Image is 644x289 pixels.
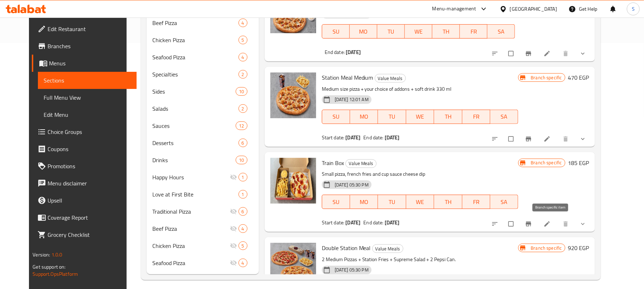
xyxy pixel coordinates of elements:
[239,37,247,44] span: 5
[568,243,589,253] h6: 920 EGP
[487,216,504,232] button: sort-choices
[152,190,238,199] span: Love at First Bite
[44,76,131,85] span: Sections
[239,173,247,181] div: items
[325,48,345,57] span: End date:
[377,24,405,39] button: TU
[236,156,247,164] div: items
[332,96,372,103] span: [DATE] 12:01 AM
[236,123,247,129] span: 12
[322,158,344,168] span: Train Box
[239,20,247,26] span: 4
[381,111,403,122] span: TU
[38,72,137,89] a: Sections
[32,55,137,72] a: Menus
[353,197,375,207] span: MO
[346,48,361,57] b: [DATE]
[48,25,131,33] span: Edit Restaurant
[236,87,247,96] div: items
[32,175,137,192] a: Menu disclaimer
[350,195,378,209] button: MO
[152,36,238,44] span: Chicken Pizza
[579,50,586,57] svg: Show Choices
[147,237,259,254] div: Chicken Pizza5
[147,66,259,83] div: Specialties2
[322,110,350,124] button: SU
[558,131,575,147] button: delete
[239,190,247,199] div: items
[152,70,238,79] span: Specialties
[350,110,378,124] button: MO
[152,241,230,250] span: Chicken Pizza
[322,72,373,83] span: Station Meal Medium
[230,174,237,181] svg: Inactive section
[32,38,137,55] a: Branches
[322,170,518,179] p: Small pizza, french fries and cup sauce cheese dip
[325,111,347,122] span: SU
[48,196,131,205] span: Upsell
[152,19,238,27] span: Beef Pizza
[373,245,403,253] span: Value Meals
[152,53,238,61] span: Seafood Pizza
[38,106,137,123] a: Edit Menu
[579,135,586,143] svg: Show Choices
[322,195,350,209] button: SU
[239,208,247,215] span: 6
[380,26,402,37] span: TU
[528,245,565,251] span: Branch specific
[437,111,459,122] span: TH
[152,156,236,164] span: Drinks
[236,121,247,130] div: items
[239,53,247,61] div: items
[152,87,236,96] span: Sides
[152,139,238,147] span: Desserts
[152,207,230,216] span: Traditional Pizza
[239,54,247,61] span: 4
[270,243,316,289] img: Double Station Meal
[33,250,50,259] span: Version:
[152,104,238,113] span: Salads
[345,159,377,168] div: Value Meals
[504,47,519,60] span: Select to update
[32,123,137,140] a: Choice Groups
[435,26,457,37] span: TH
[32,158,137,175] a: Promotions
[239,139,247,147] div: items
[147,169,259,186] div: Happy Hours1
[462,195,490,209] button: FR
[239,225,247,232] span: 4
[434,110,462,124] button: TH
[230,225,237,232] svg: Inactive section
[322,255,518,264] p: 2 Medium Pizzas + Station Fries + Supreme Salad + 2 Pepsi Can.
[239,259,247,267] div: items
[239,243,247,249] span: 5
[528,159,565,166] span: Branch specific
[353,111,375,122] span: MO
[48,128,131,136] span: Choice Groups
[239,241,247,250] div: items
[44,93,131,102] span: Full Menu View
[48,42,131,50] span: Branches
[147,49,259,66] div: Seafood Pizza4
[504,217,519,231] span: Select to update
[32,20,137,38] a: Edit Restaurant
[375,74,406,83] div: Value Meals
[322,85,518,94] p: Medium size pizza + your choice of addons + soft drink 330 ml
[521,216,538,232] button: Branch-specific-item
[325,26,347,37] span: SU
[239,224,247,233] div: items
[346,218,361,227] b: [DATE]
[49,59,131,68] span: Menus
[239,70,247,79] div: items
[51,250,63,259] span: 1.0.0
[147,100,259,117] div: Salads2
[48,162,131,170] span: Promotions
[432,24,460,39] button: TH
[239,207,247,216] div: items
[152,121,236,130] span: Sauces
